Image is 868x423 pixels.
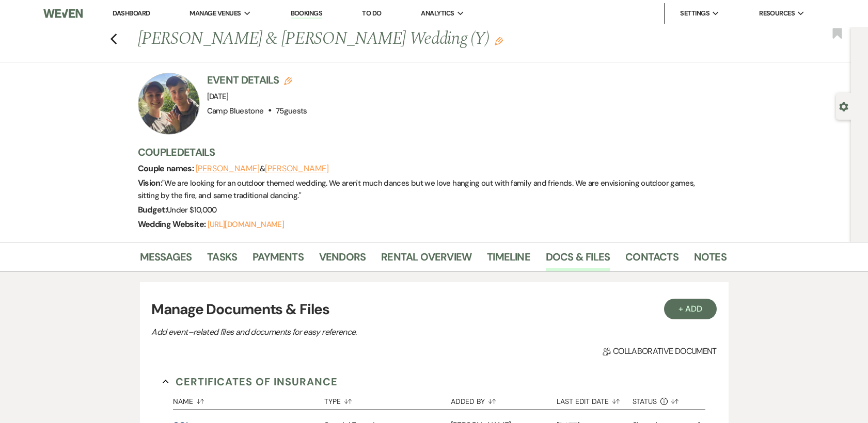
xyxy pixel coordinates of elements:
[324,389,450,409] button: Type
[421,8,454,19] span: Analytics
[603,345,716,357] span: Collaborative document
[625,249,678,271] a: Contacts
[138,204,167,215] span: Budget:
[207,249,237,271] a: Tasks
[265,165,329,173] button: [PERSON_NAME]
[138,27,601,52] h1: [PERSON_NAME] & [PERSON_NAME] Wedding (Y)
[113,9,150,18] a: Dashboard
[163,374,338,389] button: Certificates of Insurance
[451,389,557,409] button: Added By
[196,164,329,174] span: &
[207,91,229,102] span: [DATE]
[546,249,610,271] a: Docs & Files
[276,106,307,116] span: 75 guests
[167,205,217,215] span: Under $10,000
[207,73,307,87] h3: Event Details
[138,145,716,159] h3: Couple Details
[196,165,260,173] button: [PERSON_NAME]
[190,8,241,19] span: Manage Venues
[207,106,264,116] span: Camp Bluestone
[151,326,513,339] p: Add event–related files and documents for easy reference.
[291,9,323,19] a: Bookings
[173,389,324,409] button: Name
[319,249,366,271] a: Vendors
[140,249,192,271] a: Messages
[759,8,795,19] span: Resources
[138,177,163,188] span: Vision:
[487,249,530,271] a: Timeline
[151,299,716,320] h3: Manage Documents & Files
[252,249,304,271] a: Payments
[633,389,693,409] button: Status
[495,36,503,45] button: Edit
[138,219,208,230] span: Wedding Website:
[694,249,727,271] a: Notes
[381,249,471,271] a: Rental Overview
[839,101,848,111] button: Open lead details
[362,9,381,18] a: To Do
[138,178,695,201] span: " We are looking for an outdoor themed wedding. We aren't much dances but we love hanging out wit...
[633,398,657,405] span: Status
[557,389,633,409] button: Last Edit Date
[208,219,284,230] a: [URL][DOMAIN_NAME]
[138,163,196,174] span: Couple names:
[43,3,83,24] img: Weven Logo
[680,8,709,19] span: Settings
[664,299,717,319] button: + Add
